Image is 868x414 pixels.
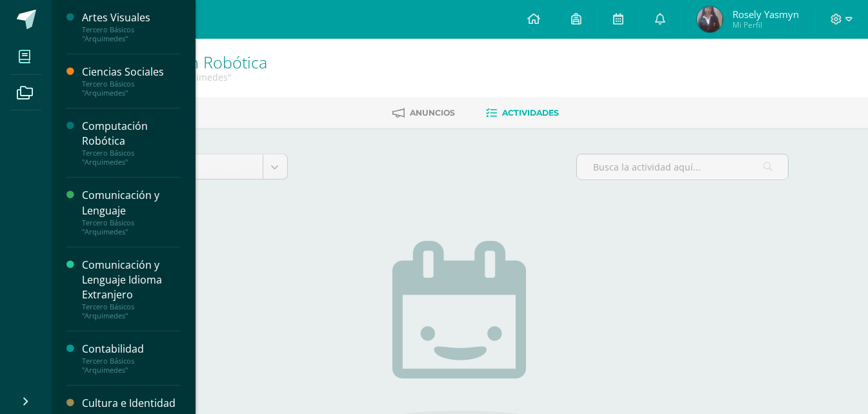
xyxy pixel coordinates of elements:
a: Comunicación y Lenguaje Idioma ExtranjeroTercero Básicos "Arquimedes" [82,258,180,320]
div: Computación Robótica [82,119,180,149]
div: Tercero Básicos "Arquimedes" [82,25,180,43]
a: ContabilidadTercero Básicos "Arquimedes" [82,342,180,375]
a: Computación RobóticaTercero Básicos "Arquimedes" [82,119,180,167]
div: Tercero Básicos "Arquimedes" [82,218,180,236]
div: Tercero Básicos "Arquimedes" [82,357,180,375]
span: Rosely Yasmyn [732,8,799,21]
div: Contabilidad [82,342,180,357]
div: Comunicación y Lenguaje [82,188,180,218]
input: Busca la actividad aquí... [577,154,788,180]
div: Artes Visuales [82,10,180,25]
div: Tercero Básicos "Arquimedes" [82,149,180,167]
span: Actividades [502,108,559,118]
a: Actividades [486,103,559,123]
span: Mi Perfil [732,19,799,30]
img: 5a1cdaee17df609738c18afddd68bac8.png [697,6,723,32]
a: Anuncios [392,103,455,123]
div: Comunicación y Lenguaje Idioma Extranjero [82,258,180,302]
div: Tercero Básicos "Arquimedes" [82,302,180,320]
a: Artes VisualesTercero Básicos "Arquimedes" [82,10,180,43]
div: Ciencias Sociales [82,65,180,79]
a: Comunicación y LenguajeTercero Básicos "Arquimedes" [82,188,180,236]
a: Unidad 4 [132,154,287,179]
a: Ciencias SocialesTercero Básicos "Arquimedes" [82,65,180,98]
span: Unidad 4 [141,154,253,179]
div: Tercero Básicos "Arquimedes" [82,79,180,98]
span: Anuncios [410,108,455,118]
